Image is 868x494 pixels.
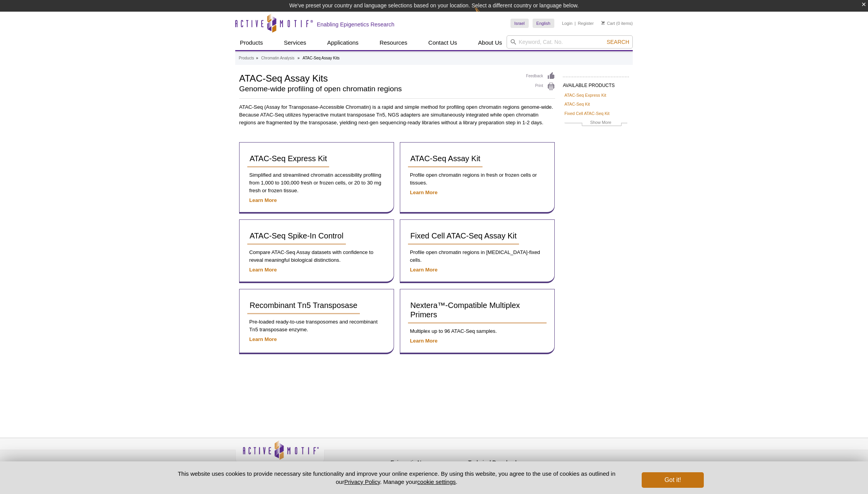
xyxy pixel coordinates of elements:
a: ATAC-Seq Express Kit [247,150,329,167]
a: Fixed Cell ATAC-Seq Kit [564,110,609,117]
a: ATAC-Seq Express Kit [564,92,606,99]
p: Profile open chromatin regions in [MEDICAL_DATA]-fixed cells. [408,249,547,264]
a: Products [239,55,254,62]
img: Your Cart [601,21,605,25]
h2: Enabling Epigenetics Research [317,21,394,28]
a: Privacy Policy [344,478,380,485]
a: Resources [375,35,412,50]
span: Recombinant Tn5 Transposase [250,301,358,310]
a: Privacy Policy [328,458,359,470]
a: Chromatin Analysis [261,55,295,62]
table: Click to Verify - This site chose Symantec SSL for secure e-commerce and confidential communicati... [546,452,604,469]
p: Pre-loaded ready-to-use transposomes and recombinant Tn5 transposase enzyme. [247,318,386,334]
li: ATAC-Seq Assay Kits [303,56,340,60]
a: ATAC-Seq Assay Kit [408,150,483,167]
a: Learn More [249,336,277,342]
a: Products [235,35,267,50]
p: Compare ATAC-Seq Assay datasets with confidence to reveal meaningful biological distinctions. [247,249,386,264]
img: Active Motif, [235,438,325,470]
a: Recombinant Tn5 Transposase [247,297,360,314]
li: » [297,56,300,60]
a: Learn More [410,267,437,273]
p: ATAC-Seq (Assay for Transposase-Accessible Chromatin) is a rapid and simple method for profiling ... [239,103,555,127]
a: Login [562,21,573,26]
a: Fixed Cell ATAC-Seq Assay Kit [408,228,519,245]
h1: ATAC-Seq Assay Kits [239,72,518,83]
span: ATAC-Seq Assay Kit [410,154,480,163]
a: Services [279,35,311,50]
span: Nextera™-Compatible Multiplex Primers [410,301,520,319]
li: (0 items) [601,19,633,28]
a: Cart [601,21,615,26]
a: ATAC-Seq Kit [564,101,590,108]
a: Israel [510,19,529,28]
p: Profile open chromatin regions in fresh or frozen cells or tissues. [408,171,547,187]
a: About Us [474,35,507,50]
a: Feedback [526,72,555,80]
img: Change Here [474,6,495,24]
span: Fixed Cell ATAC-Seq Assay Kit [410,231,517,240]
button: cookie settings [417,478,456,485]
button: Search [604,38,632,45]
a: Nextera™-Compatible Multiplex Primers [408,297,547,324]
li: » [256,56,258,60]
a: Learn More [249,267,277,273]
h4: Epigenetic News [391,459,464,466]
h2: AVAILABLE PRODUCTS [563,77,629,90]
a: English [533,19,554,28]
h2: Genome-wide profiling of open chromatin regions [239,85,518,92]
a: Learn More [410,190,437,195]
a: Print [526,82,555,91]
li: | [575,19,576,28]
a: ATAC-Seq Spike-In Control [247,228,346,245]
p: Multiplex up to 96 ATAC-Seq samples. [408,327,547,335]
a: Learn More [249,197,277,203]
p: This website uses cookies to provide necessary site functionality and improve your online experie... [164,470,629,486]
h4: Technical Downloads [468,459,542,466]
a: Show More [564,119,627,128]
a: Learn More [410,338,437,344]
button: Got it! [642,472,704,488]
input: Keyword, Cat. No. [507,35,633,49]
p: Simplified and streamlined chromatin accessibility profiling from 1,000 to 100,000 fresh or froze... [247,171,386,195]
a: Applications [323,35,363,50]
a: Register [578,21,594,26]
span: ATAC-Seq Express Kit [250,154,327,163]
span: Search [607,39,629,45]
span: ATAC-Seq Spike-In Control [250,231,344,240]
a: Contact Us [424,35,462,50]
